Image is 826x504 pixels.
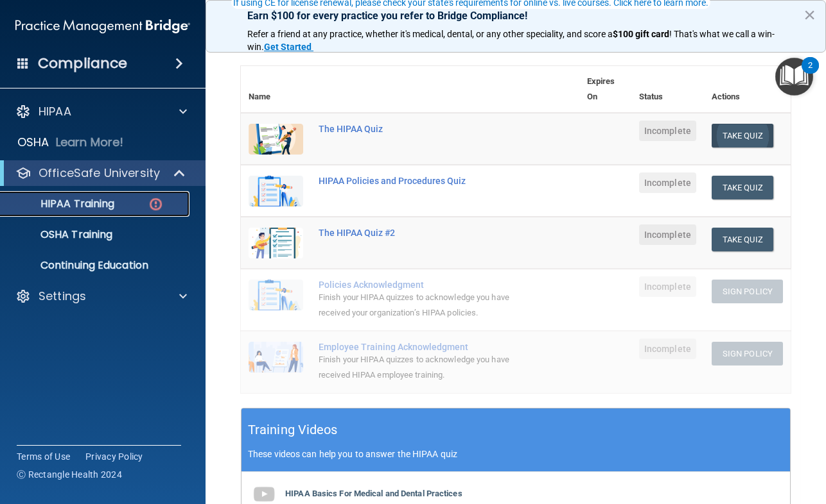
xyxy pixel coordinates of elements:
[319,352,515,383] div: Finish your HIPAA quizzes to acknowledge you have received HIPAA employee training.
[241,66,311,113] th: Name
[319,280,515,290] div: Policies Acknowledgment
[264,42,313,52] a: Get Started
[804,4,816,25] button: Close
[39,289,86,304] p: Settings
[775,58,813,96] button: Open Resource Center, 2 new notifications
[712,124,773,147] button: Take Quiz
[39,165,160,181] p: OfficeSafe University
[712,342,783,365] button: Sign Policy
[639,121,696,141] span: Incomplete
[148,196,164,212] img: danger-circle.6113f641.png
[248,419,338,441] h5: Training Videos
[8,228,112,241] p: OSHA Training
[15,104,187,119] a: HIPAA
[319,228,515,238] div: The HIPAA Quiz #2
[8,197,114,210] p: HIPAA Training
[15,13,190,39] img: PMB logo
[712,280,783,303] button: Sign Policy
[247,29,613,39] span: Refer a friend at any practice, whether it's medical, dental, or any other speciality, and score a
[319,342,515,352] div: Employee Training Acknowledgment
[15,165,186,181] a: OfficeSafe University
[712,228,773,251] button: Take Quiz
[285,489,462,498] b: HIPAA Basics For Medical and Dental Practices
[39,104,71,119] p: HIPAA
[17,468,122,481] span: Ⓒ Rectangle Health 2024
[639,276,696,297] span: Incomplete
[639,224,696,245] span: Incomplete
[17,450,70,463] a: Terms of Use
[248,449,784,459] p: These videos can help you to answer the HIPAA quiz
[15,289,187,304] a: Settings
[319,290,515,321] div: Finish your HIPAA quizzes to acknowledge you have received your organization’s HIPAA policies.
[38,55,127,72] h4: Compliance
[8,259,184,272] p: Continuing Education
[704,66,791,113] th: Actions
[247,29,775,52] span: ! That's what we call a win-win.
[631,66,704,113] th: Status
[319,176,515,186] div: HIPAA Policies and Procedures Quiz
[264,42,312,52] strong: Get Started
[639,339,696,359] span: Incomplete
[808,65,813,82] div: 2
[247,10,784,22] p: Earn $100 for every practice you refer to Bridge Compliance!
[613,29,669,39] strong: $100 gift card
[17,135,49,150] p: OSHA
[319,124,515,134] div: The HIPAA Quiz
[85,450,143,463] a: Privacy Policy
[579,66,631,113] th: Expires On
[56,135,124,150] p: Learn More!
[639,172,696,193] span: Incomplete
[712,176,773,199] button: Take Quiz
